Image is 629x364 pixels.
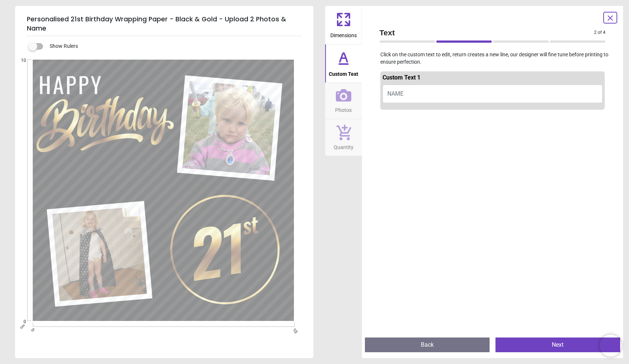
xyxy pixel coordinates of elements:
span: 0 [12,319,26,325]
iframe: Brevo live chat [600,335,622,357]
h5: Personalised 21st Birthday Wrapping Paper - Black & Gold - Upload 2 Photos & Name [27,12,302,36]
span: Custom Text [329,67,358,78]
span: 10 [12,57,26,64]
button: Custom Text [325,45,362,83]
button: Next [495,338,620,352]
span: Dimensions [330,28,357,39]
span: 0 [30,327,35,332]
div: Show Rulers [33,42,313,51]
p: Click on the custom text to edit, return creates a new line, our designer will fine tune before p... [374,51,612,66]
span: Text [380,27,594,38]
button: Quantity [325,119,362,156]
span: 2 of 4 [594,29,605,36]
button: Dimensions [325,6,362,44]
span: NAME [387,90,404,97]
button: Back [365,338,490,352]
span: Quantity [334,140,353,151]
button: Photos [325,83,362,119]
span: Custom Text 1 [383,74,420,81]
span: cm [19,323,26,330]
span: Photos [335,103,352,114]
span: 10 [291,327,296,332]
button: NAME [383,85,603,103]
